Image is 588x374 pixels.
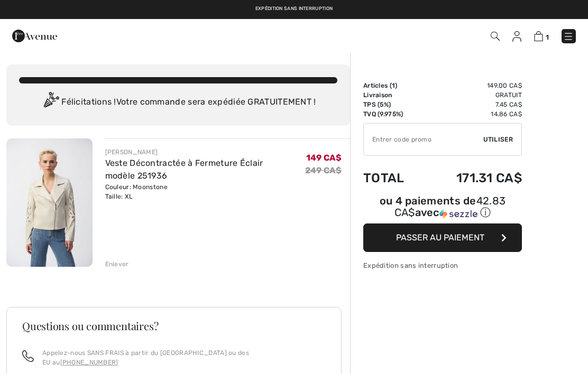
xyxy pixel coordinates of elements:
[306,153,342,163] span: 149 CA$
[363,100,424,109] td: TPS (5%)
[105,259,129,269] div: Enlever
[424,90,522,100] td: Gratuit
[12,30,57,40] a: 1ère Avenue
[396,232,484,242] span: Passer au paiement
[22,350,34,362] img: call
[22,321,326,331] h3: Questions ou commentaires?
[363,196,522,223] div: ou 4 paiements de42.83 CA$avecSezzle Cliquez pour en savoir plus sur Sezzle
[424,81,522,90] td: 149.00 CA$
[105,147,305,157] div: [PERSON_NAME]
[546,33,549,41] span: 1
[491,32,500,41] img: Recherche
[40,92,61,113] img: Congratulation2.svg
[363,196,522,220] div: ou 4 paiements de avec
[6,138,93,267] img: Veste Décontractée à Fermeture Éclair modèle 251936
[392,82,395,89] span: 1
[363,223,522,252] button: Passer au paiement
[105,158,263,181] a: Veste Décontractée à Fermeture Éclair modèle 251936
[363,90,424,100] td: Livraison
[12,25,57,46] img: 1ère Avenue
[19,92,337,113] div: Félicitations ! Votre commande sera expédiée GRATUITEMENT !
[363,260,522,270] div: Expédition sans interruption
[534,30,549,42] a: 1
[512,31,521,42] img: Mes infos
[364,124,483,155] input: Code promo
[534,31,543,41] img: Panier d'achat
[60,359,118,366] a: [PHONE_NUMBER]
[305,165,342,175] s: 249 CA$
[42,348,326,367] p: Appelez-nous SANS FRAIS à partir du [GEOGRAPHIC_DATA] ou des EU au
[363,160,424,196] td: Total
[105,182,305,201] div: Couleur: Moonstone Taille: XL
[483,135,513,144] span: Utiliser
[363,109,424,119] td: TVQ (9.975%)
[424,160,522,196] td: 171.31 CA$
[439,209,477,219] img: Sezzle
[424,109,522,119] td: 14.86 CA$
[394,194,506,219] span: 42.83 CA$
[363,81,424,90] td: Articles ( )
[424,100,522,109] td: 7.45 CA$
[563,31,574,42] img: Menu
